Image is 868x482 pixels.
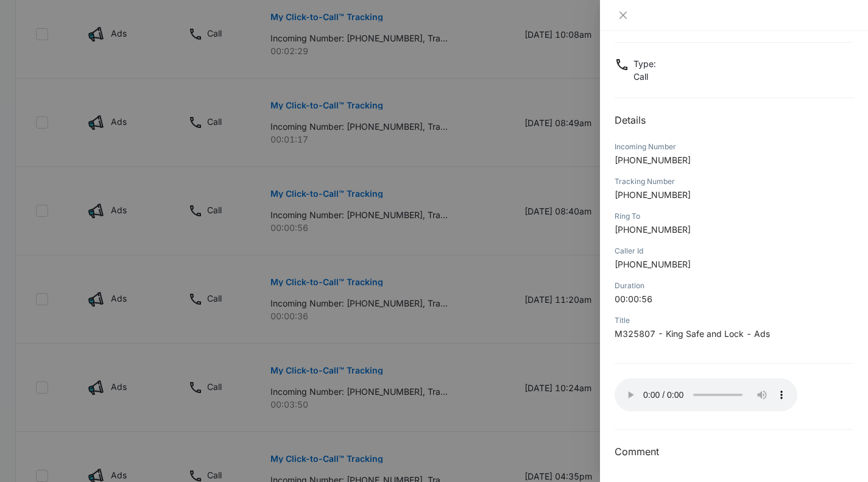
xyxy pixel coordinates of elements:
div: Caller Id [615,246,853,257]
div: Duration [615,280,853,291]
span: [PHONE_NUMBER] [615,224,691,235]
span: [PHONE_NUMBER] [615,155,691,165]
span: [PHONE_NUMBER] [615,190,691,200]
div: Incoming Number [615,141,853,152]
span: close [618,10,628,20]
div: Ring To [615,211,853,222]
span: [PHONE_NUMBER] [615,259,691,269]
div: Title [615,315,853,326]
button: Close [615,10,632,21]
p: Type : [633,57,656,70]
p: Call [633,70,656,83]
span: 00:00:56 [615,294,652,304]
div: Tracking Number [615,176,853,187]
span: M325807 - King Safe and Lock - Ads [615,328,770,339]
audio: Your browser does not support the audio tag. [615,378,797,411]
h3: Comment [615,444,853,459]
h2: Details [615,113,853,127]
